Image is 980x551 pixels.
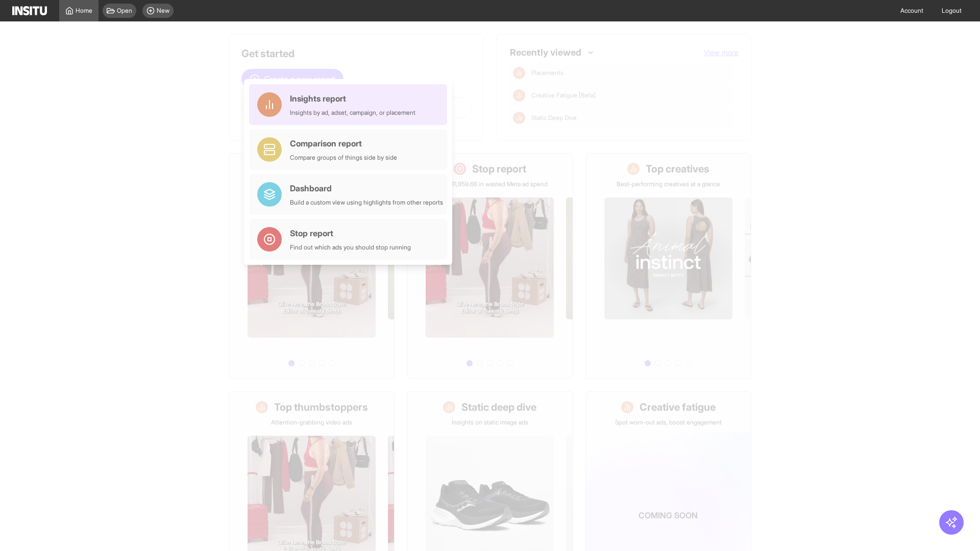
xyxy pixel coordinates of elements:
div: Comparison report [290,137,397,149]
span: New [157,7,169,15]
img: Logo [12,6,47,15]
span: Open [117,7,132,15]
div: Dashboard [290,182,443,194]
div: Insights report [290,92,415,105]
div: Insights by ad, adset, campaign, or placement [290,109,415,117]
div: Find out which ads you should stop running [290,243,411,252]
div: Stop report [290,227,411,239]
div: Compare groups of things side by side [290,154,397,162]
span: Home [76,7,92,15]
div: Build a custom view using highlights from other reports [290,198,443,207]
